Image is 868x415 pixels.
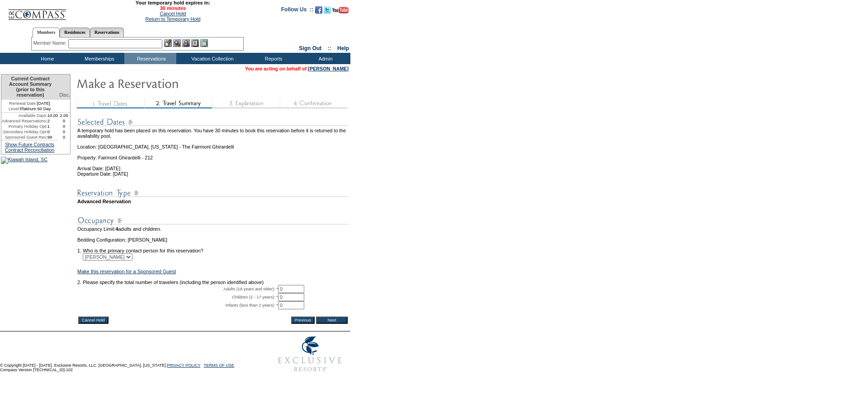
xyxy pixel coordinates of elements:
a: Help [337,45,349,51]
img: step4_state1.gif [280,99,348,108]
td: Adults (18 years and older): * [77,285,278,293]
a: Cancel Hold [160,11,186,16]
img: Kiawah Island, SC [1,157,47,164]
img: Make Reservation [76,74,257,92]
img: b_calculator.gif [200,39,208,47]
td: 0 [58,124,70,129]
span: Renewal Date: [9,101,37,106]
img: View [173,39,181,47]
input: Next [316,317,348,324]
td: Bedding Configuration: [PERSON_NAME] [77,237,349,242]
img: Become our fan on Facebook [315,6,322,14]
td: [DATE] [1,100,58,106]
img: Impersonate [182,39,190,47]
td: Home [20,53,72,64]
td: Infants (less than 2 years): * [77,301,278,309]
input: Cancel Hold [78,317,108,324]
img: Exclusive Resorts [269,331,350,377]
td: Available Days: [1,113,47,118]
img: step2_state2.gif [144,99,212,108]
a: Become our fan on Facebook [315,9,322,14]
img: subTtlResType.gif [77,187,349,199]
td: 2. Please specify the total number of travelers (including the person identified above) [77,280,349,285]
a: Reservations [90,28,124,37]
td: 10.00 [47,113,58,118]
td: Vacation Collection [176,53,246,64]
a: [PERSON_NAME] [308,66,349,71]
img: subTtlSelectedDates.gif [77,117,349,128]
img: Reservations [191,39,199,47]
td: Location: [GEOGRAPHIC_DATA], [US_STATE] - The Fairmont Ghirardelli [77,139,349,149]
td: Reservations [124,53,176,64]
td: Primary Holiday Opt: [1,124,47,129]
td: Admin [298,53,350,64]
img: subTtlOccupancy.gif [77,215,349,226]
td: Memberships [72,53,124,64]
span: :: [328,45,331,51]
a: Return to Temporary Hold [146,16,201,22]
a: Contract Reconciliation [5,147,55,153]
input: Previous [291,317,315,324]
td: 99 [47,135,58,140]
td: Departure Date: [DATE] [77,171,349,177]
a: Make this reservation for a Sponsored Guest [77,269,176,274]
td: 2.00 [58,113,70,118]
td: Secondary Holiday Opt: [1,129,47,135]
td: 2 [47,118,58,124]
td: A temporary hold has been placed on this reservation. You have 30 minutes to book this reservatio... [77,128,349,139]
span: You are acting on behalf of: [245,66,349,71]
div: Member Name: [33,39,68,47]
td: 0 [58,129,70,135]
td: Occupancy Limit: adults and children. [77,226,349,232]
td: Advanced Reservations: [1,118,47,124]
td: Children (2 - 17 years): * [77,293,278,301]
span: Disc. [59,92,70,98]
img: Follow us on Twitter [324,6,331,14]
td: 0 [58,135,70,140]
td: Arrival Date: [DATE] [77,160,349,171]
span: 30 minutes [71,5,274,11]
td: Property: Fairmont Ghirardelli - 212 [77,149,349,160]
img: step3_state1.gif [212,99,280,108]
td: Reports [246,53,298,64]
a: Follow us on Twitter [324,9,331,14]
td: 0 [47,129,58,135]
a: PRIVACY POLICY [167,363,200,368]
span: 4 [115,226,118,232]
a: Show Future Contracts [5,142,54,147]
td: 0 [58,118,70,124]
td: Current Contract Account Summary (prior to this reservation) [1,75,58,100]
img: step1_state3.gif [76,99,144,108]
img: Subscribe to our YouTube Channel [332,7,349,14]
img: b_edit.gif [164,39,172,47]
td: 1. Who is the primary contact person for this reservation? [77,242,349,253]
a: Sign Out [299,45,321,51]
td: Sponsored Guest Res: [1,135,47,140]
a: Subscribe to our YouTube Channel [332,9,349,14]
td: 1 [47,124,58,129]
a: Members [33,28,60,37]
span: Level: [9,106,20,112]
td: Follow Us :: [281,5,313,16]
a: TERMS OF USE [204,363,235,368]
a: Residences [60,28,90,37]
img: Compass Home [8,2,66,20]
td: Advanced Reservation [77,199,349,204]
td: Platinum 60 Day [1,106,58,113]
